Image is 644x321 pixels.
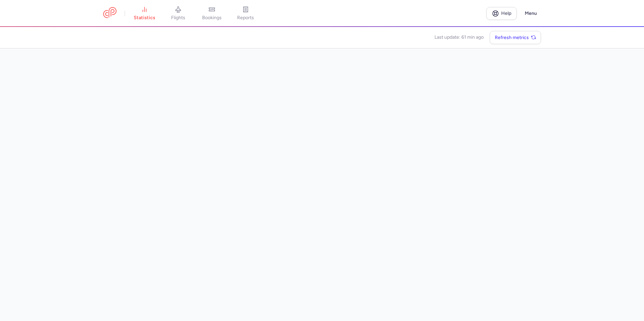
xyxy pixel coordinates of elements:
[171,15,185,21] span: flights
[237,15,254,21] span: reports
[521,7,541,20] button: Menu
[495,35,529,40] span: Refresh metrics
[103,7,117,20] a: CitizenPlane red outlined logo
[134,15,155,21] span: statistics
[195,6,229,21] a: bookings
[202,15,222,21] span: bookings
[229,6,262,21] a: reports
[490,31,541,44] button: Refresh metrics
[486,7,517,20] a: Help
[434,34,484,41] time: Last update: 61 min ago
[161,6,195,21] a: flights
[501,11,511,16] span: Help
[128,6,161,21] a: statistics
